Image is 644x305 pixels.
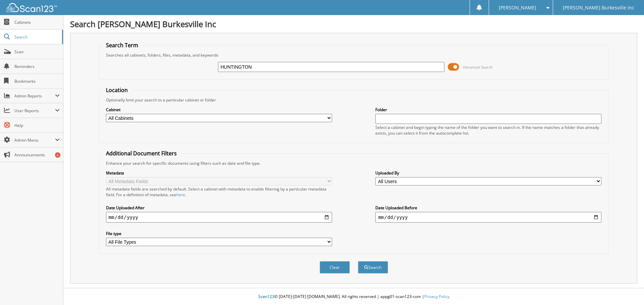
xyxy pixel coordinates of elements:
[14,137,55,143] span: Admin Menu
[176,192,185,198] a: here
[14,93,55,99] span: Admin Reports
[106,231,332,236] label: File type
[103,150,180,157] legend: Additional Document Filters
[375,125,601,136] div: Select a cabinet and begin typing the name of the folder you want to search in. If the name match...
[103,52,605,58] div: Searches all cabinets, folders, files, metadata, and keywords
[14,34,59,40] span: Search
[14,49,60,55] span: Scan
[70,18,637,29] h1: Search [PERSON_NAME] Burkesville Inc
[258,294,274,299] span: Scan123
[55,152,60,158] div: 6
[375,205,601,211] label: Date Uploaded Before
[7,3,57,12] img: scan123-logo-white.svg
[106,186,332,198] div: All metadata fields are searched by default. Select a cabinet with metadata to enable filtering b...
[106,170,332,176] label: Metadata
[358,261,388,274] button: Search
[14,108,55,113] span: User Reports
[103,97,605,103] div: Optionally limit your search to a particular cabinet or folder
[103,86,131,94] legend: Location
[106,205,332,211] label: Date Uploaded After
[14,19,60,25] span: Cabinets
[103,160,605,166] div: Enhance your search for specific documents using filters such as date and file type.
[14,78,60,84] span: Bookmarks
[375,170,601,176] label: Uploaded By
[14,152,60,158] span: Announcements
[14,64,60,69] span: Reminders
[375,107,601,112] label: Folder
[106,107,332,112] label: Cabinet
[563,6,634,10] span: [PERSON_NAME] Burkesville Inc
[103,42,142,49] legend: Search Term
[63,289,644,305] div: © [DATE]-[DATE] [DOMAIN_NAME]. All rights reserved | appg01-scan123-com |
[499,6,536,10] span: [PERSON_NAME]
[320,261,350,274] button: Clear
[463,65,493,70] span: Advanced Search
[14,123,60,128] span: Help
[424,294,449,299] a: Privacy Policy
[375,212,601,223] input: end
[610,273,644,305] iframe: Chat Widget
[106,212,332,223] input: start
